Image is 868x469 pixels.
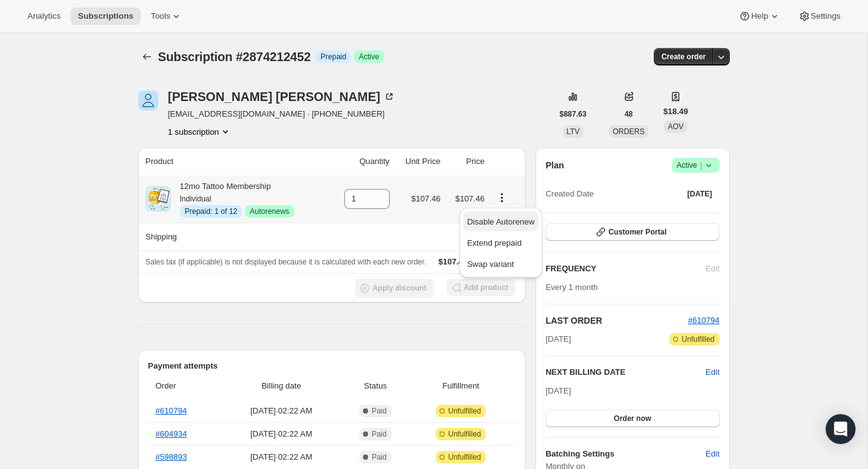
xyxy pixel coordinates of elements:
[463,254,538,274] button: Swap variant
[448,429,481,439] span: Unfulfilled
[751,11,768,21] span: Help
[687,189,712,199] span: [DATE]
[225,451,337,463] span: [DATE] · 02:22 AM
[661,52,705,62] span: Create order
[372,406,387,416] span: Paid
[682,334,715,344] span: Unfulfilled
[545,386,571,395] span: [DATE]
[791,7,848,25] button: Settings
[688,314,720,327] button: #610794
[698,444,727,464] button: Edit
[467,259,514,269] span: Swap variant
[225,405,337,417] span: [DATE] · 02:22 AM
[567,127,580,136] span: LTV
[467,238,521,248] span: Extend prepaid
[545,448,705,460] h6: Batching Settings
[156,452,187,462] a: #598893
[448,406,481,416] span: Unfulfilled
[811,11,841,21] span: Settings
[138,48,156,65] button: Subscriptions
[455,194,484,203] span: $107.46
[731,7,788,25] button: Help
[156,429,187,438] a: #604934
[560,109,587,119] span: $887.63
[372,429,387,439] span: Paid
[492,191,512,205] button: Product actions
[617,105,640,123] button: 48
[463,211,538,231] button: Disable Autorenew
[156,406,187,415] a: #610794
[654,48,713,65] button: Create order
[413,380,508,392] span: Fulfillment
[394,148,445,175] th: Unit Price
[148,372,222,400] th: Order
[545,410,719,427] button: Order now
[545,283,598,292] span: Every 1 month
[625,109,633,119] span: 48
[372,452,387,462] span: Paid
[668,122,683,131] span: AOV
[463,233,538,253] button: Extend prepaid
[27,11,60,21] span: Analytics
[700,160,702,170] span: |
[677,159,715,172] span: Active
[148,360,516,372] h2: Payment attempts
[146,186,171,211] img: product img
[545,188,593,200] span: Created Date
[250,206,289,216] span: Autorenews
[411,194,440,203] span: $107.46
[545,314,688,327] h2: LAST ORDER
[158,50,311,64] span: Subscription #2874212452
[545,333,571,346] span: [DATE]
[345,380,406,392] span: Status
[330,148,394,175] th: Quantity
[143,7,190,25] button: Tools
[680,185,720,203] button: [DATE]
[608,227,666,237] span: Customer Portal
[467,217,534,226] span: Disable Autorenew
[552,105,594,123] button: $887.63
[138,223,330,250] th: Shipping
[545,366,705,379] h2: NEXT BILLING DATE
[444,148,488,175] th: Price
[705,366,719,379] button: Edit
[20,7,68,25] button: Analytics
[138,148,330,175] th: Product
[448,452,481,462] span: Unfulfilled
[545,159,564,172] h2: Plan
[705,448,719,460] span: Edit
[613,127,644,136] span: ORDERS
[151,11,170,21] span: Tools
[168,125,232,138] button: Product actions
[225,380,337,392] span: Billing date
[225,428,337,440] span: [DATE] · 02:22 AM
[138,90,158,110] span: Sandra Helmuth
[321,52,346,62] span: Prepaid
[168,90,395,103] div: [PERSON_NAME] [PERSON_NAME]
[545,263,705,275] h2: FREQUENCY
[438,257,468,266] span: $107.46
[168,108,395,120] span: [EMAIL_ADDRESS][DOMAIN_NAME] · [PHONE_NUMBER]
[171,180,295,218] div: 12mo Tattoo Membership
[70,7,141,25] button: Subscriptions
[826,414,856,444] div: Open Intercom Messenger
[688,316,720,325] a: #610794
[146,258,427,266] span: Sales tax (if applicable) is not displayed because it is calculated with each new order.
[614,413,651,423] span: Order now
[545,223,719,241] button: Customer Portal
[78,11,133,21] span: Subscriptions
[359,52,379,62] span: Active
[663,105,688,118] span: $18.49
[185,206,238,216] span: Prepaid: 1 of 12
[180,195,212,203] small: Individual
